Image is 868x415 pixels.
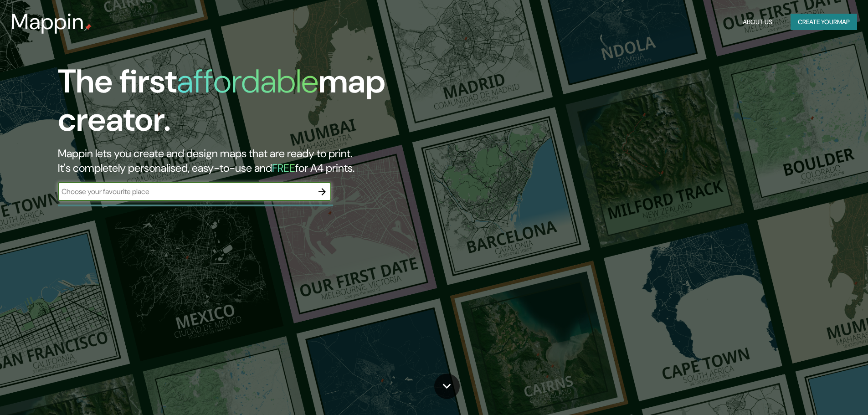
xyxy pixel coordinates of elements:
[177,60,318,102] h1: affordable
[739,14,776,31] button: About Us
[272,161,295,175] h5: FREE
[84,24,92,31] img: mappin-pin
[58,62,492,146] h1: The first map creator.
[58,146,492,175] h2: Mappin lets you create and design maps that are ready to print. It's completely personalised, eas...
[791,14,857,31] button: Create yourmap
[11,9,84,35] h3: Mappin
[58,186,313,197] input: Choose your favourite place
